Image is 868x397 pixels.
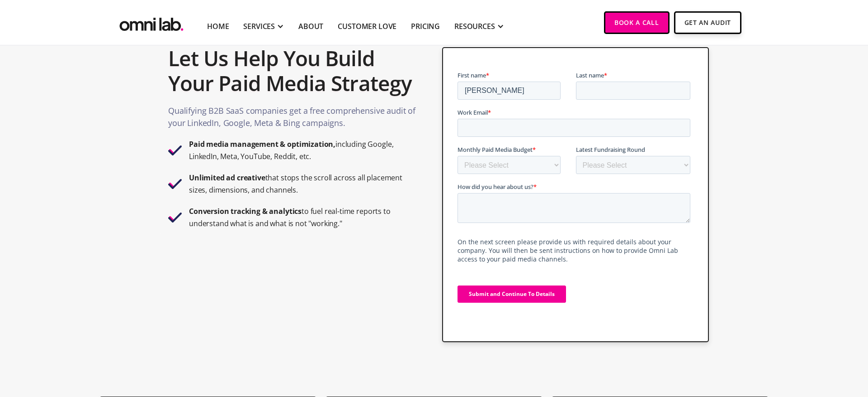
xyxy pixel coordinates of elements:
[454,21,495,32] div: RESOURCES
[207,21,229,32] a: Home
[604,11,670,34] a: Book a Call
[705,292,868,397] iframe: Chat Widget
[674,11,741,34] a: Get An Audit
[189,139,335,149] strong: Paid media management & optimization,
[118,11,185,34] img: Omni Lab: B2B SaaS Demand Generation Agency
[168,105,417,134] p: Qualifying B2B SaaS companies get a free comprehensive audit of your LinkedIn, Google, Meta & Bin...
[118,11,185,34] a: home
[458,71,694,319] iframe: Form 0
[189,173,265,183] strong: Unlimited ad creative
[168,41,417,100] h2: Let Us Help You Build Your Paid Media Strategy
[189,206,302,216] strong: Conversion tracking & analytics
[189,173,402,195] strong: that stops the scroll across all placement sizes, dimensions, and channels.
[243,21,275,32] div: SERVICES
[298,21,323,32] a: About
[411,21,440,32] a: Pricing
[338,21,396,32] a: Customer Love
